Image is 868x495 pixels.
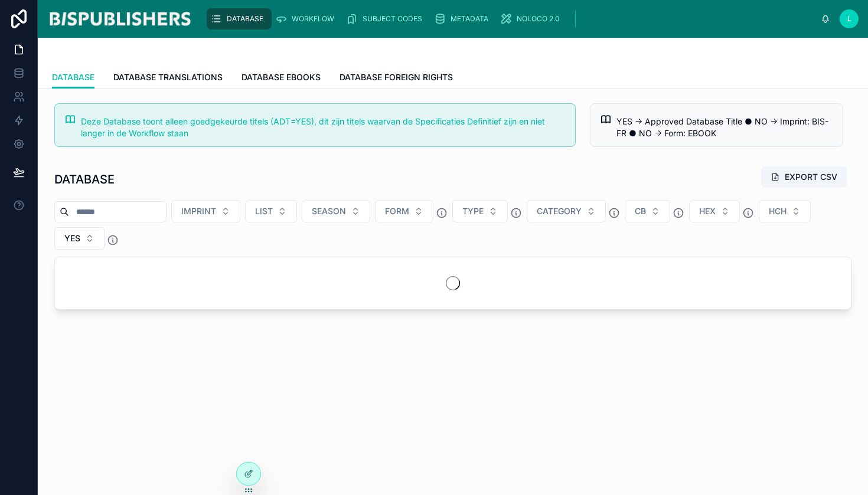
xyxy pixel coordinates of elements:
[462,205,484,217] span: TYPE
[451,14,488,24] span: METADATA
[52,67,94,89] a: DATABASE
[385,205,409,217] span: FORM
[171,200,240,222] button: Select Button
[761,166,847,188] button: EXPORT CSV
[430,8,497,29] a: METADATA
[242,71,321,83] span: DATABASE EBOOKS
[52,71,94,83] span: DATABASE
[699,205,716,217] span: HEX
[181,205,216,217] span: IMPRINT
[54,227,105,250] button: Select Button
[537,205,582,217] span: CATEGORY
[616,116,833,139] div: YES → Approved Database Title ● NO → Imprint: BIS-FR ● NO → Form: EBOOK
[847,14,851,24] span: L
[245,200,297,222] button: Select Button
[47,9,192,28] img: App logo
[497,8,568,29] a: NOLOCO 2.0
[452,200,508,222] button: Select Button
[227,14,263,24] span: DATABASE
[54,171,115,188] h1: DATABASE
[292,14,334,24] span: WORKFLOW
[255,205,273,217] span: LIST
[242,67,321,90] a: DATABASE EBOOKS
[527,200,606,222] button: Select Button
[635,205,646,217] span: CB
[769,205,787,217] span: HCH
[272,8,342,29] a: WORKFLOW
[517,14,560,24] span: NOLOCO 2.0
[340,71,453,83] span: DATABASE FOREIGN RIGHTS
[312,205,346,217] span: SEASON
[375,200,433,222] button: Select Button
[113,67,223,90] a: DATABASE TRANSLATIONS
[625,200,670,222] button: Select Button
[207,8,272,29] a: DATABASE
[616,116,828,138] span: YES → Approved Database Title ● NO → Imprint: BIS-FR ● NO → Form: EBOOK
[113,71,223,83] span: DATABASE TRANSLATIONS
[340,67,453,90] a: DATABASE FOREIGN RIGHTS
[689,200,740,222] button: Select Button
[202,6,821,32] div: scrollable content
[81,116,545,138] span: Deze Database toont alleen goedgekeurde titels (ADT=YES), dit zijn titels waarvan de Specificatie...
[342,8,430,29] a: SUBJECT CODES
[759,200,811,222] button: Select Button
[363,14,422,24] span: SUBJECT CODES
[64,232,80,244] span: YES
[81,116,566,139] div: Deze Database toont alleen goedgekeurde titels (ADT=YES), dit zijn titels waarvan de Specificatie...
[302,200,370,222] button: Select Button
